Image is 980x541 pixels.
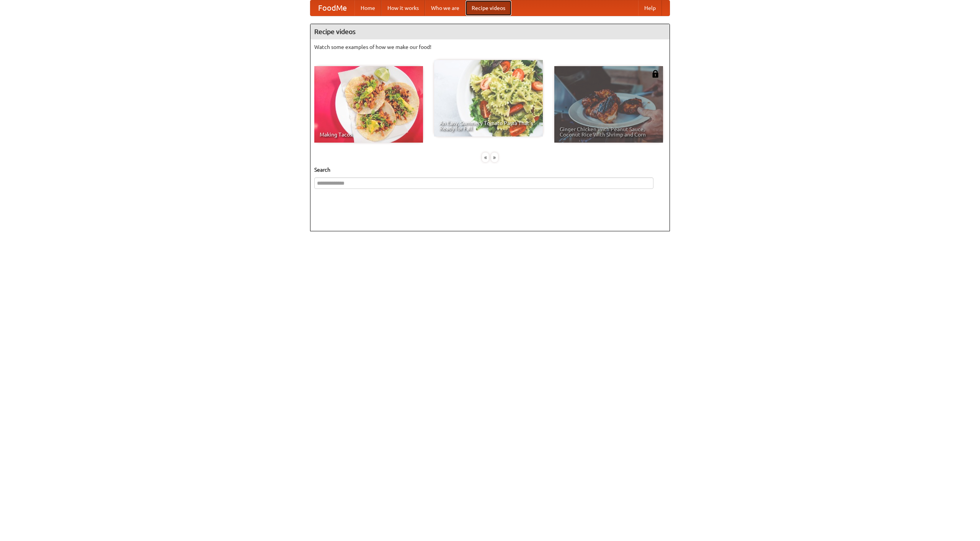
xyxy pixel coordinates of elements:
p: Watch some examples of how we make our food! [314,43,666,51]
h5: Search [314,166,666,174]
a: Making Tacos [314,66,423,143]
a: Recipe videos [465,0,511,16]
a: Who we are [425,0,465,16]
div: » [491,153,498,162]
span: An Easy, Summery Tomato Pasta That's Ready for Fall [439,120,537,131]
span: Making Tacos [320,132,418,137]
h4: Recipe videos [310,24,670,39]
a: Help [638,0,662,16]
a: FoodMe [310,0,354,16]
div: « [482,153,489,162]
a: Home [354,0,381,16]
a: An Easy, Summery Tomato Pasta That's Ready for Fall [434,60,543,136]
a: How it works [381,0,425,16]
img: 483408.png [652,70,659,78]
